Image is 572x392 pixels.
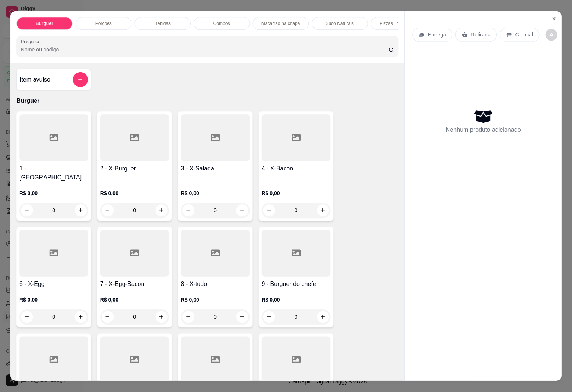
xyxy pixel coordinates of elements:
label: Pesquisa [21,38,42,45]
h4: 7 - X-Egg-Bacon [100,279,169,288]
p: R$ 0,00 [181,189,250,197]
h4: 2 - X-Burguer [100,164,169,173]
h4: 1 - [GEOGRAPHIC_DATA] [19,164,88,182]
h4: 9 - Burguer do chefe [261,279,330,288]
p: Entrega [428,31,446,38]
p: R$ 0,00 [100,296,169,303]
p: C.Local [515,31,533,38]
input: Pesquisa [21,45,388,53]
h4: 3 - X-Salada [181,164,250,173]
p: R$ 0,00 [261,189,330,197]
p: R$ 0,00 [181,296,250,303]
p: Retirada [471,31,490,38]
p: Combos [213,20,230,26]
h4: Item avulso [20,75,50,84]
p: Burguer [16,96,398,105]
h4: 4 - X-Bacon [261,164,330,173]
p: Bebidas [155,20,171,26]
button: decrease-product-quantity [545,29,557,41]
button: Close [548,13,560,25]
p: Porções [95,20,112,26]
p: Nenhum produto adicionado [446,125,521,134]
button: add-separate-item [73,72,88,87]
p: R$ 0,00 [19,189,88,197]
h4: 8 - X-tudo [181,279,250,288]
p: R$ 0,00 [100,189,169,197]
p: Pizzas Tradicionais [379,20,418,26]
p: R$ 0,00 [19,296,88,303]
p: Suco Naturais [325,20,354,26]
p: Burguer [36,20,53,26]
h4: 6 - X-Egg [19,279,88,288]
p: Macarrão na chapa [261,20,300,26]
p: R$ 0,00 [261,296,330,303]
